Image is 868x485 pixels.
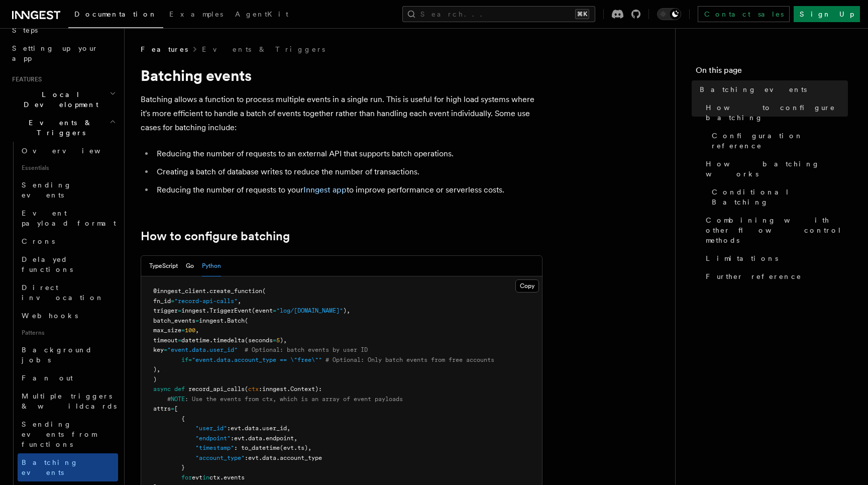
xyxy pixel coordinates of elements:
[181,337,213,344] span: datetime.
[700,84,807,94] span: Batching events
[287,425,290,432] span: ,
[325,356,494,363] span: # Optional: Only batch events from free accounts
[171,405,174,412] span: =
[202,256,221,276] button: Python
[153,346,164,353] span: key
[192,356,322,363] span: "event.data.account_type == \"free\""
[280,337,287,344] span: ),
[276,307,343,314] span: "log/[DOMAIN_NAME]"
[18,278,118,307] a: Direct invocation
[195,454,245,461] span: "account_type"
[294,435,297,442] span: ,
[245,385,248,393] span: (
[18,387,118,415] a: Multiple triggers & wildcards
[231,435,234,442] span: :
[8,89,110,110] span: Local Development
[248,385,259,393] span: ctx
[22,374,73,382] span: Fan out
[169,10,223,18] span: Examples
[141,66,542,84] h1: Batching events
[262,425,287,432] span: user_id
[22,181,72,199] span: Sending events
[273,337,276,344] span: =
[706,215,848,245] span: Combining with other flow control methods
[167,346,238,353] span: "event.data.user_id"
[181,327,185,334] span: =
[18,415,118,453] a: Sending events from functions
[241,425,245,432] span: .
[18,325,118,341] span: Patterns
[171,396,185,403] span: NOTE
[141,44,188,54] span: Features
[181,307,209,314] span: inngest.
[18,176,118,204] a: Sending events
[18,341,118,369] a: Background jobs
[185,327,195,334] span: 100
[262,454,276,461] span: data
[266,435,294,442] span: endpoint
[178,307,181,314] span: =
[202,474,209,481] span: in
[171,298,174,305] span: =
[18,142,118,160] a: Overview
[245,425,259,432] span: data
[192,474,202,481] span: evt
[153,317,195,324] span: batch_events
[22,283,104,302] span: Direct invocation
[229,3,294,27] a: AgentKit
[68,3,163,28] a: Documentation
[74,10,157,18] span: Documentation
[245,454,248,461] span: :
[154,165,542,179] li: Creating a batch of database writes to reduce the number of transactions.
[18,204,118,232] a: Event payload format
[245,317,248,324] span: (
[259,425,262,432] span: .
[174,385,185,393] span: def
[706,159,848,179] span: How batching works
[153,327,181,334] span: max_size
[153,405,171,412] span: attrs
[276,454,280,461] span: .
[696,80,848,99] a: Batching events
[153,376,157,383] span: )
[195,425,227,432] span: "user_id"
[22,255,73,273] span: Delayed functions
[712,187,848,207] span: Conditional Batching
[22,346,92,364] span: Background jobs
[195,317,199,324] span: =
[174,298,238,305] span: "record-api-calls"
[290,385,322,393] span: Context):
[245,346,368,353] span: # Optional: batch events by user ID
[712,131,848,151] span: Configuration reference
[164,346,167,353] span: =
[22,312,78,320] span: Webhooks
[657,8,681,20] button: Toggle dark mode
[202,44,325,54] a: Events & Triggers
[22,458,78,476] span: Batching events
[22,237,55,245] span: Crons
[186,256,194,276] button: Go
[234,444,238,451] span: :
[22,147,125,155] span: Overview
[706,253,778,263] span: Limitations
[575,9,589,19] kbd: ⌘K
[698,6,790,22] a: Contact sales
[303,185,347,195] a: Inngest app
[18,453,118,481] a: Batching events
[163,3,229,27] a: Examples
[706,271,802,281] span: Further reference
[199,317,227,324] span: inngest.
[515,279,539,293] button: Copy
[181,356,192,363] span: if=
[153,385,171,393] span: async
[181,474,192,481] span: for
[153,366,160,373] span: ),
[209,307,252,314] span: TriggerEvent
[149,256,178,276] button: TypeScript
[245,435,248,442] span: .
[280,444,311,451] span: (evt.ts),
[206,287,209,295] span: .
[259,385,262,393] span: :
[248,454,259,461] span: evt
[259,454,262,461] span: .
